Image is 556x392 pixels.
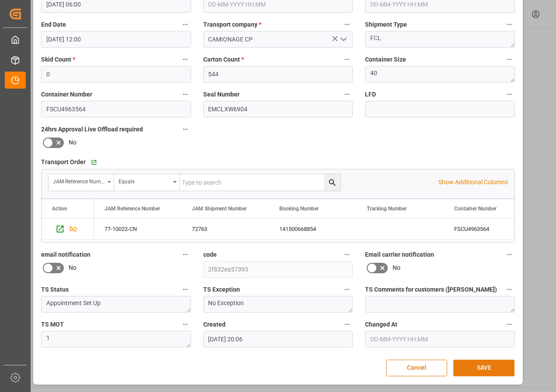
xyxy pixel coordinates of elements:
[41,285,69,294] span: TS Status
[41,250,90,259] span: email notification
[203,285,240,294] span: TS Exception
[181,219,269,239] div: 72763
[203,20,261,29] span: Transport company
[365,331,515,347] input: DD-MM-YYYY HH:MM
[52,206,67,212] div: Action
[41,158,86,167] span: Transport Order
[118,175,170,186] div: Equals
[49,174,114,191] button: open menu
[114,174,180,191] button: open menu
[341,284,353,295] button: TS Exception
[324,174,341,191] button: search button
[203,55,244,64] span: Carton Count
[69,138,76,147] span: No
[341,319,353,330] button: Created
[504,89,515,100] button: LFD
[341,89,353,100] button: Seal Number
[269,219,356,239] div: 141500668854
[504,284,515,295] button: TS Comments for customers ([PERSON_NAME])
[438,178,508,187] p: Show Additional Columns
[365,285,497,294] span: TS Comments for customers ([PERSON_NAME])
[454,206,497,212] span: Container Number
[180,54,191,65] button: Skid Count *
[41,331,191,347] textarea: 1
[41,125,143,134] span: 24hrs Approval Live Offload required
[453,360,514,376] button: SAVE
[203,296,353,313] textarea: No Exception
[203,90,240,99] span: Seal Number
[180,89,191,100] button: Container Number
[504,54,515,65] button: Container Size
[69,263,76,272] span: No
[367,206,407,212] span: Tracking Number
[41,20,66,29] span: End Date
[180,284,191,295] button: TS Status
[386,360,447,376] button: Cancel
[341,249,353,260] button: code
[365,55,406,64] span: Container Size
[53,175,104,186] div: JAM Reference Number
[41,320,64,329] span: TS MOT
[180,174,341,191] input: Type to search
[365,250,434,259] span: Email carrier notification
[365,90,376,99] span: LFD
[192,206,247,212] span: JAM Shipment Number
[365,66,515,83] textarea: 40
[41,31,191,48] input: DD-MM-YYYY HH:MM
[203,331,353,347] input: DD-MM-YYYY HH:MM
[504,319,515,330] button: Changed At
[41,55,75,64] span: Skid Count
[337,33,350,46] button: open menu
[41,296,191,313] textarea: Appointment Set Up
[365,31,515,48] textarea: FCL
[365,320,397,329] span: Changed At
[104,206,160,212] span: JAM Reference Number
[444,219,531,239] div: FSCU4963564
[341,54,353,65] button: Carton Count *
[341,19,353,30] button: Transport company *
[180,249,191,260] button: email notification
[41,90,92,99] span: Container Number
[393,263,400,272] span: No
[180,124,191,135] button: 24hrs Approval Live Offload required
[203,320,226,329] span: Created
[180,19,191,30] button: End Date
[365,20,407,29] span: Shipment Type
[279,206,319,212] span: Booking Number
[42,219,94,240] div: Press SPACE to select this row.
[94,219,181,239] div: 77-10022-CN
[504,249,515,260] button: Email carrier notification
[180,319,191,330] button: TS MOT
[504,19,515,30] button: Shipment Type
[203,250,217,259] span: code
